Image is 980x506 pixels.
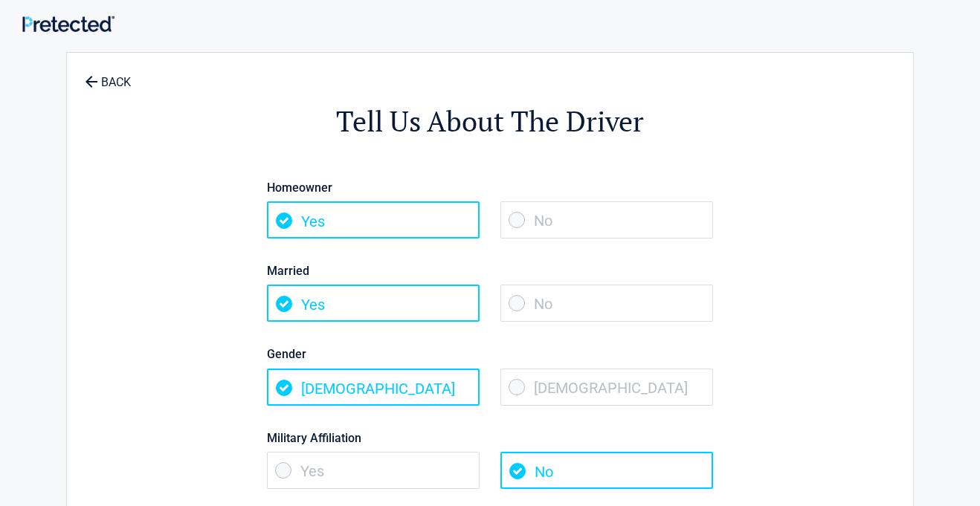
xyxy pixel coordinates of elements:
[500,452,713,489] span: No
[267,285,480,322] span: Yes
[267,201,480,239] span: Yes
[267,452,480,489] span: Yes
[82,62,134,88] a: BACK
[149,103,831,140] h2: Tell Us About The Driver
[22,16,115,32] img: Main Logo
[500,369,713,406] span: [DEMOGRAPHIC_DATA]
[267,428,713,448] label: Military Affiliation
[267,178,713,198] label: Homeowner
[267,369,480,406] span: [DEMOGRAPHIC_DATA]
[500,201,713,239] span: No
[267,261,713,281] label: Married
[267,344,713,364] label: Gender
[500,285,713,322] span: No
